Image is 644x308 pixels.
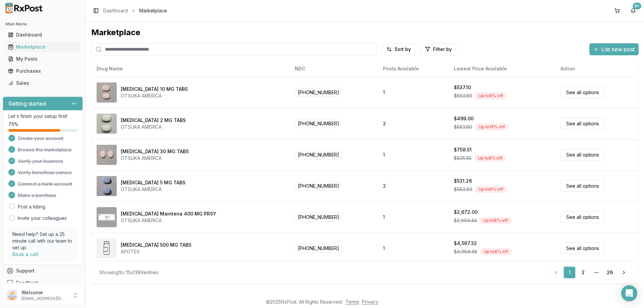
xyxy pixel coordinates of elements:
[18,215,67,222] a: Invite your colleagues
[12,231,73,251] p: Need help? Set up a 25 minute call with our team to set up.
[475,186,507,193] div: Up to 9 % off
[433,46,452,53] span: Filter by
[103,7,167,14] nav: breadcrumb
[454,186,472,193] span: $583.80
[454,209,478,215] div: $2,672.00
[18,135,63,142] span: Create your account
[8,100,46,108] h3: Getting started
[3,3,46,13] img: RxPost Logo
[5,65,80,77] a: Purchases
[382,43,415,55] button: Sort by
[448,61,555,77] th: Lowest Price Available
[18,169,72,176] span: Verify beneficial owners
[378,61,448,77] th: Posts Available
[121,148,189,155] div: [MEDICAL_DATA] 30 MG TABS
[8,68,77,74] div: Purchases
[8,32,77,38] div: Dashboard
[589,43,639,55] button: List new post
[97,238,117,258] img: Abiraterone Acetate 500 MG TABS
[5,41,80,53] a: Marketplace
[454,146,472,153] div: $759.51
[560,149,605,161] a: See all options
[8,80,77,86] div: Sales
[454,93,472,99] span: $583.80
[289,61,378,77] th: NDC
[3,54,83,64] button: My Posts
[480,217,512,224] div: Up to 8 % off
[454,155,472,162] span: $825.55
[295,212,342,222] span: [PHONE_NUMBER]
[475,123,508,131] div: Up to 15 % off
[454,124,472,130] span: $583.80
[378,77,448,108] td: 1
[454,115,474,122] div: $499.00
[8,113,77,120] p: Let's finish your setup first!
[560,86,605,98] a: See all options
[589,47,639,53] a: List new post
[121,179,185,186] div: [MEDICAL_DATA] 5 MG TABS
[97,207,117,227] img: Abilify Maintena 400 MG PRSY
[16,280,39,286] span: Feedback
[563,266,576,279] a: 1
[454,248,477,255] span: $4,964.48
[617,266,631,279] a: Go to next page
[8,56,77,62] div: My Posts
[3,277,83,289] button: Feedback
[18,181,72,187] span: Connect a bank account
[295,181,342,190] span: [PHONE_NUMBER]
[121,210,216,217] div: [MEDICAL_DATA] Maintena 400 MG PRSY
[3,78,83,88] button: Sales
[121,155,189,162] div: OTSUKA AMERICA
[5,29,80,41] a: Dashboard
[99,269,159,276] div: Showing 1 to 15 of 389 entries
[3,265,83,277] button: Support
[7,290,17,301] img: User avatar
[295,150,342,159] span: [PHONE_NUMBER]
[5,53,80,65] a: My Posts
[121,217,216,224] div: OTSUKA AMERICA
[121,124,186,130] div: OTSUKA AMERICA
[604,266,616,279] a: 26
[3,66,83,76] button: Purchases
[103,7,128,14] a: Dashboard
[454,217,477,224] span: $2,904.44
[560,180,605,192] a: See all options
[91,61,289,77] th: Drug Name
[454,178,472,184] div: $531.26
[633,3,641,9] div: 9+
[421,43,456,55] button: Filter by
[345,299,359,305] a: Terms
[601,45,635,53] span: List new post
[550,266,631,279] nav: pagination
[475,92,507,100] div: Up to 8 % off
[295,88,342,97] span: [PHONE_NUMBER]
[560,118,605,129] a: See all options
[12,251,38,257] a: Book a call
[21,296,68,301] p: [EMAIL_ADDRESS][DOMAIN_NAME]
[8,121,18,128] span: 75 %
[18,146,72,153] span: Browse the marketplace
[560,242,605,254] a: See all options
[121,248,192,255] div: APOTEX
[378,108,448,139] td: 2
[121,117,186,124] div: [MEDICAL_DATA] 2 MG TABS
[378,201,448,233] td: 1
[97,114,117,134] img: Abilify 2 MG TABS
[555,61,639,77] th: Action
[5,77,80,89] a: Sales
[18,192,56,199] span: Make a purchase
[121,86,188,93] div: [MEDICAL_DATA] 10 MG TABS
[97,176,117,196] img: Abilify 5 MG TABS
[295,119,342,128] span: [PHONE_NUMBER]
[362,299,378,305] a: Privacy
[121,186,185,193] div: OTSUKA AMERICA
[5,21,80,27] h2: Main Menu
[378,170,448,201] td: 2
[91,27,639,38] div: Marketplace
[3,42,83,52] button: Marketplace
[621,285,637,301] div: Open Intercom Messenger
[560,211,605,223] a: See all options
[8,44,77,50] div: Marketplace
[18,203,45,210] a: Post a listing
[3,29,83,40] button: Dashboard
